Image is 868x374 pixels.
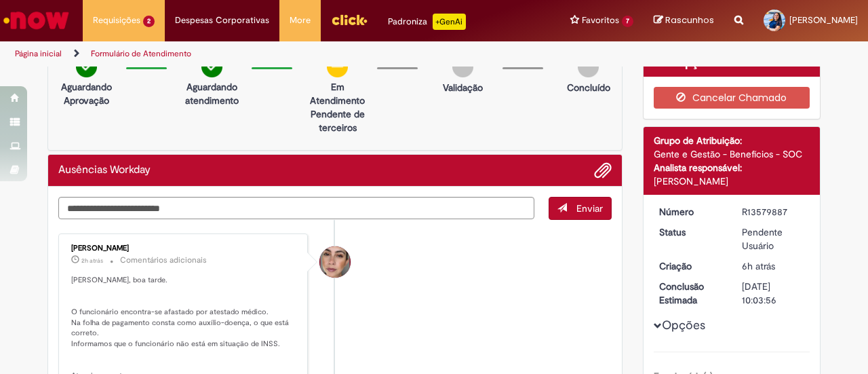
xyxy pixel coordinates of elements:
[327,56,348,77] img: circle-minus.png
[290,14,311,27] span: More
[71,244,297,253] div: [PERSON_NAME]
[143,16,155,27] span: 2
[549,197,612,220] button: Enviar
[10,41,568,67] ul: Trilhas de página
[443,81,483,94] p: Validação
[304,80,370,107] p: Em Atendimento
[742,280,805,307] div: [DATE] 10:03:56
[578,56,599,77] img: img-circle-grey.png
[649,259,732,273] dt: Criação
[649,280,732,307] dt: Conclusão Estimada
[120,255,207,266] small: Comentários adicionais
[582,14,619,27] span: Favoritos
[319,246,351,278] div: Ariane Ruiz Amorim
[654,161,810,174] div: Analista responsável:
[567,81,610,94] p: Concluído
[175,14,269,27] span: Despesas Corporativas
[654,174,810,188] div: [PERSON_NAME]
[576,202,603,214] span: Enviar
[388,14,466,30] div: Padroniza
[654,147,810,161] div: Gente e Gestão - Benefícios - SOC
[742,259,805,273] div: 30/09/2025 09:01:02
[742,205,805,219] div: R13579887
[81,257,103,265] span: 2h atrás
[594,162,612,179] button: Adicionar anexos
[665,14,714,26] span: Rascunhos
[76,56,97,77] img: check-circle-green.png
[93,14,140,27] span: Requisições
[742,260,775,272] span: 6h atrás
[433,14,466,30] p: +GenAi
[58,164,151,176] h2: Ausências Workday Histórico de tíquete
[91,48,191,59] a: Formulário de Atendimento
[742,225,805,253] div: Pendente Usuário
[58,197,534,219] textarea: Digite sua mensagem aqui...
[654,134,810,147] div: Grupo de Atribuição:
[54,80,119,107] p: Aguardando Aprovação
[201,56,222,77] img: check-circle-green.png
[654,14,714,27] a: Rascunhos
[304,107,370,134] p: Pendente de terceiros
[81,257,103,265] time: 30/09/2025 13:16:15
[452,56,473,77] img: img-circle-grey.png
[179,80,245,107] p: Aguardando atendimento
[1,7,71,34] img: ServiceNow
[649,205,732,219] dt: Número
[622,16,633,27] span: 7
[789,14,858,26] span: [PERSON_NAME]
[654,87,810,109] button: Cancelar Chamado
[331,10,368,30] img: click_logo_yellow_360x200.png
[15,48,62,59] a: Página inicial
[742,260,775,272] time: 30/09/2025 09:01:02
[649,225,732,239] dt: Status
